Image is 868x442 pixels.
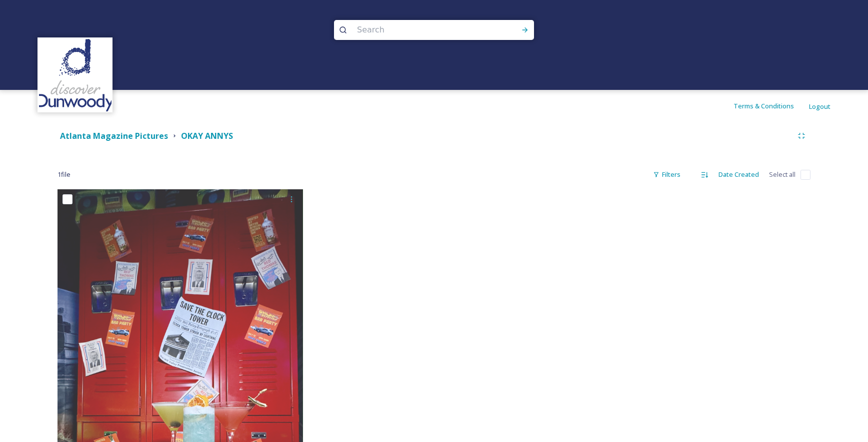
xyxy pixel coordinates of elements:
a: Terms & Conditions [733,100,809,112]
span: Terms & Conditions [733,101,794,110]
div: Filters [648,165,685,184]
span: Select all [769,170,795,179]
div: Date Created [713,165,764,184]
strong: OKAY ANNYS [181,130,233,141]
span: Logout [809,102,830,111]
img: 696246f7-25b9-4a35-beec-0db6f57a4831.png [39,39,111,111]
input: Search [352,19,489,41]
strong: Atlanta Magazine Pictures [60,130,168,141]
span: 1 file [57,170,70,179]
